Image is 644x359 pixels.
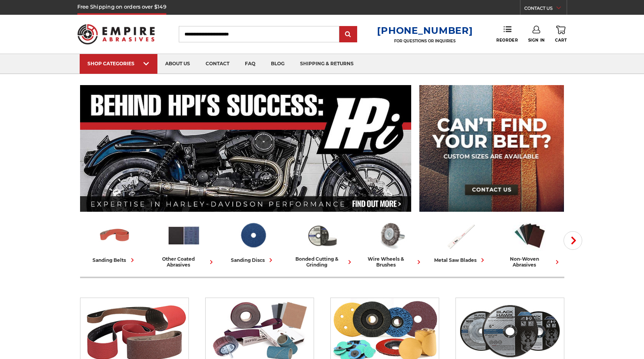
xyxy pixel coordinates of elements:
a: sanding discs [222,219,284,264]
img: Other Coated Abrasives [167,219,201,252]
div: SHOP CATEGORIES [87,61,150,66]
img: Metal Saw Blades [443,219,478,252]
div: sanding discs [231,256,275,264]
span: Sign In [528,38,545,43]
img: Empire Abrasives [77,19,155,49]
a: metal saw blades [429,219,492,264]
a: Reorder [496,26,518,42]
a: shipping & returns [292,54,361,74]
img: Banner for an interview featuring Horsepower Inc who makes Harley performance upgrades featured o... [80,85,412,212]
img: Bonded Cutting & Grinding [305,219,339,252]
span: Reorder [496,38,518,43]
div: non-woven abrasives [498,256,561,268]
a: [PHONE_NUMBER] [377,25,473,36]
a: other coated abrasives [152,219,215,268]
img: Sanding Discs [236,219,270,252]
img: Wire Wheels & Brushes [374,219,408,252]
img: Non-woven Abrasives [513,219,547,252]
img: Sanding Belts [98,219,132,252]
div: bonded cutting & grinding [291,256,354,268]
a: bonded cutting & grinding [291,219,354,268]
a: about us [157,54,198,74]
a: CONTACT US [524,4,567,15]
a: sanding belts [83,219,146,264]
input: Submit [340,27,356,42]
a: non-woven abrasives [498,219,561,268]
div: sanding belts [93,256,136,264]
div: metal saw blades [434,256,487,264]
a: faq [237,54,263,74]
div: other coated abrasives [152,256,215,268]
div: wire wheels & brushes [360,256,423,268]
a: Cart [555,26,567,43]
a: blog [263,54,292,74]
img: promo banner for custom belts. [419,85,564,212]
a: wire wheels & brushes [360,219,423,268]
p: FOR QUESTIONS OR INQUIRIES [377,38,473,44]
button: Next [564,231,582,250]
span: Cart [555,38,567,43]
a: contact [198,54,237,74]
